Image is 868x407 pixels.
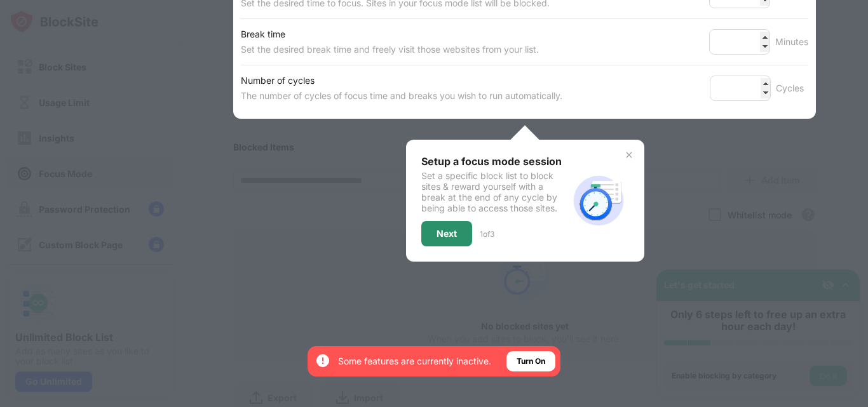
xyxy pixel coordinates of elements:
[775,34,808,50] div: Minutes
[421,170,568,213] div: Set a specific block list to block sites & reward yourself with a break at the end of any cycle b...
[241,88,562,103] div: The number of cycles of focus time and breaks you wish to run automatically.
[437,229,457,239] div: Next
[517,355,545,368] div: Turn On
[480,229,494,239] div: 1 of 3
[241,42,539,57] div: Set the desired break time and freely visit those websites from your list.
[776,81,808,96] div: Cycles
[568,170,629,231] img: focus-mode-timer.svg
[241,27,539,42] div: Break time
[421,155,568,168] div: Setup a focus mode session
[241,73,562,88] div: Number of cycles
[624,150,634,160] img: x-button.svg
[338,355,491,368] div: Some features are currently inactive.
[315,353,330,368] img: error-circle-white.svg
